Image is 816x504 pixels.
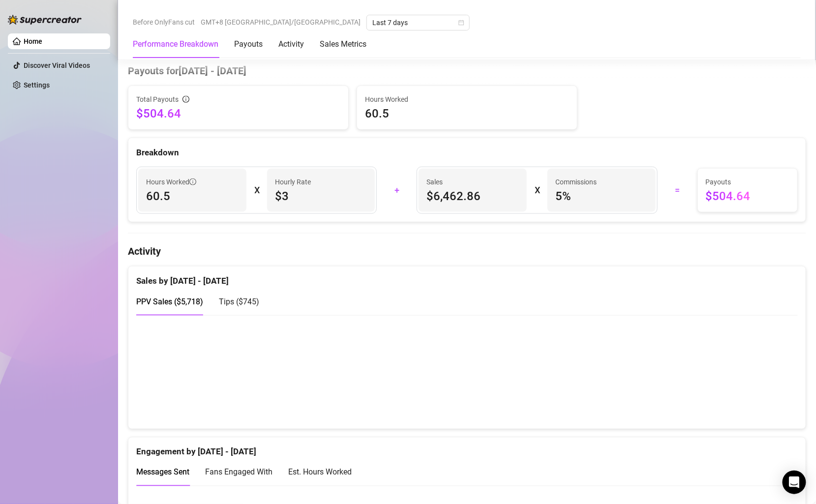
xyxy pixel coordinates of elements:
[128,244,806,258] h4: Activity
[24,37,42,45] a: Home
[136,267,798,288] div: Sales by [DATE] - [DATE]
[136,94,179,105] span: Total Payouts
[288,466,352,478] div: Est. Hours Worked
[234,38,263,50] div: Payouts
[8,15,82,25] img: logo-BBDzfeDw.svg
[24,61,90,69] a: Discover Viral Videos
[706,188,789,204] span: $504.64
[365,94,569,105] span: Hours Worked
[133,15,195,30] span: Before OnlyFans cut
[136,146,798,159] div: Breakdown
[24,81,50,89] a: Settings
[278,38,304,50] div: Activity
[189,178,196,185] span: info-circle
[383,182,411,198] div: +
[201,15,361,30] span: GMT+8 [GEOGRAPHIC_DATA]/[GEOGRAPHIC_DATA]
[136,438,798,459] div: Engagement by [DATE] - [DATE]
[128,64,806,78] h4: Payouts for [DATE] - [DATE]
[275,177,311,187] article: Hourly Rate
[146,177,196,187] span: Hours Worked
[205,468,272,477] span: Fans Engaged With
[275,188,367,204] span: $3
[365,106,569,121] span: 60.5
[136,468,189,477] span: Messages Sent
[664,182,692,198] div: =
[372,15,464,30] span: Last 7 days
[783,471,806,494] div: Open Intercom Messenger
[254,182,259,198] div: X
[535,182,540,198] div: X
[320,38,366,50] div: Sales Metrics
[182,96,189,103] span: info-circle
[426,177,519,187] span: Sales
[706,177,789,187] span: Payouts
[136,297,203,306] span: PPV Sales ( $5,718 )
[133,38,218,50] div: Performance Breakdown
[458,20,464,26] span: calendar
[219,297,259,306] span: Tips ( $745 )
[555,177,597,187] article: Commissions
[555,188,648,204] span: 5 %
[146,188,239,204] span: 60.5
[136,106,340,121] span: $504.64
[426,188,519,204] span: $6,462.86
